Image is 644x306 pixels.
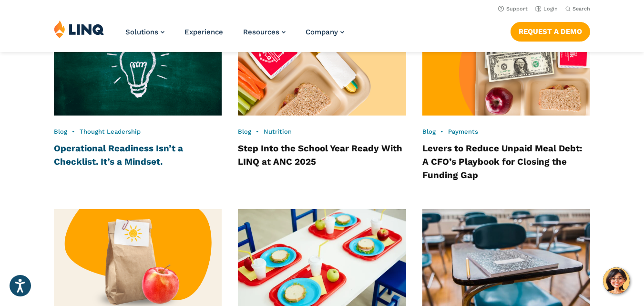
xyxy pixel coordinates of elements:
[565,5,590,12] button: Open Search Bar
[572,6,590,12] span: Search
[54,127,222,136] div: •
[184,28,223,36] a: Experience
[238,143,402,167] a: Step Into the School Year Ready With LINQ at ANC 2025
[498,6,528,12] a: Support
[243,28,286,36] a: Resources
[80,128,141,135] a: Thought Leadership
[306,28,344,36] a: Company
[54,20,104,38] img: LINQ | K‑12 Software
[125,28,158,36] span: Solutions
[603,267,630,294] button: Hello, have a question? Let’s chat.
[306,28,338,36] span: Company
[511,20,590,41] nav: Button Navigation
[243,28,279,36] span: Resources
[125,28,164,36] a: Solutions
[238,14,406,116] img: LINQ 5 P's of Back-to-School Success
[422,127,591,136] div: •
[238,127,406,136] div: •
[125,20,344,52] nav: Primary Navigation
[238,128,251,135] a: Blog
[535,6,558,12] a: Login
[54,14,222,116] img: Idea Bulb for Operational Readiness
[448,128,478,135] a: Payments
[264,128,292,135] a: Nutrition
[54,143,183,167] a: Operational Readiness Isn’t a Checklist. It’s a Mindset.
[511,22,590,41] a: Request a Demo
[422,143,583,180] a: Levers to Reduce Unpaid Meal Debt: A CFO’s Playbook for Closing the Funding Gap
[54,128,67,135] a: Blog
[422,128,436,135] a: Blog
